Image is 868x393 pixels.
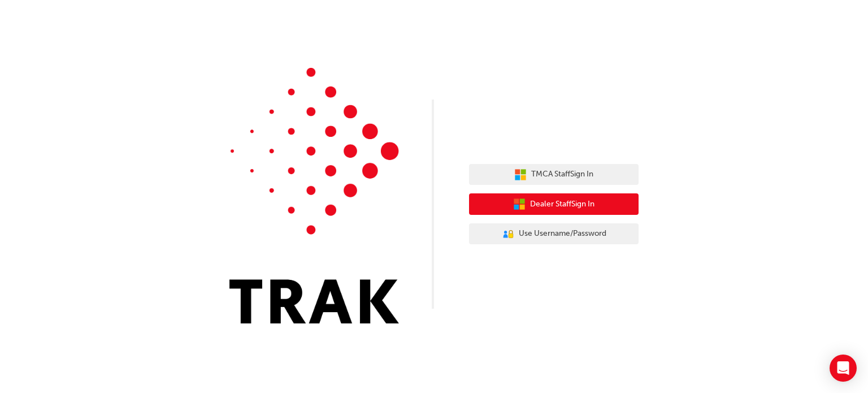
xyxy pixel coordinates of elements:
[830,355,857,382] div: Open Intercom Messenger
[229,68,399,323] img: Trak
[469,193,639,215] button: Dealer StaffSign In
[519,227,606,240] span: Use Username/Password
[469,223,639,245] button: Use Username/Password
[530,198,594,211] span: Dealer Staff Sign In
[531,168,593,181] span: TMCA Staff Sign In
[469,164,639,185] button: TMCA StaffSign In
